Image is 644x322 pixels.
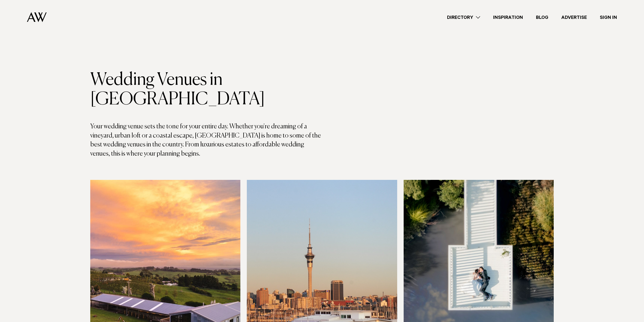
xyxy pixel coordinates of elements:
[441,14,487,21] a: Directory
[90,70,322,109] h1: Wedding Venues in [GEOGRAPHIC_DATA]
[593,14,624,21] a: Sign In
[90,122,322,158] p: Your wedding venue sets the tone for your entire day. Whether you're dreaming of a vineyard, urba...
[555,14,593,21] a: Advertise
[27,12,47,22] img: Auckland Weddings Logo
[487,14,529,21] a: Inspiration
[529,14,555,21] a: Blog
